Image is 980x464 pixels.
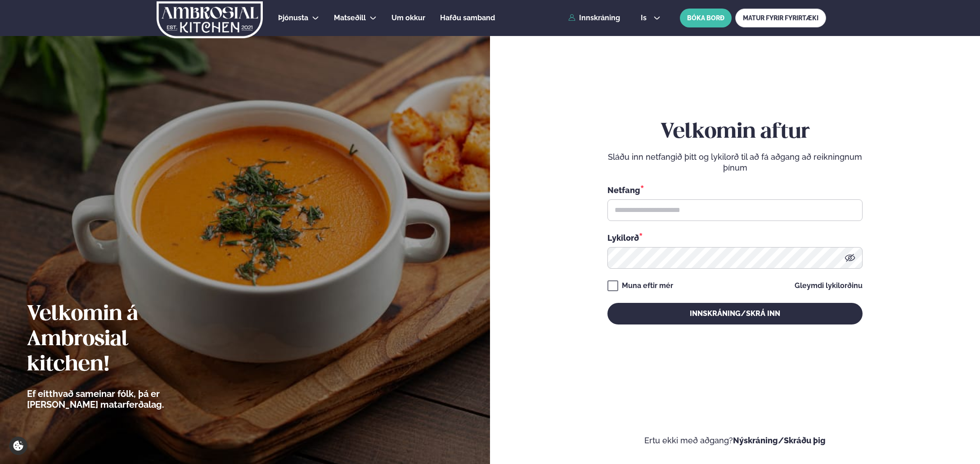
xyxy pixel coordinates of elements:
button: BÓKA BORÐ [680,9,732,27]
span: Matseðill [334,14,366,22]
p: Ef eitthvað sameinar fólk, þá er [PERSON_NAME] matarferðalag. [27,388,214,410]
div: Netfang [607,184,863,196]
button: is [634,14,667,22]
a: Um okkur [391,13,425,23]
p: Sláðu inn netfangið þitt og lykilorð til að fá aðgang að reikningnum þínum [607,152,863,173]
span: is [641,14,649,22]
a: Cookie settings [9,437,27,455]
a: Matseðill [334,13,366,23]
a: Þjónusta [278,13,308,23]
div: Lykilorð [607,232,863,243]
p: Ertu ekki með aðgang? [517,435,953,446]
button: Innskráning/Skrá inn [607,303,863,324]
a: Nýskráning/Skráðu þig [733,436,826,445]
span: Þjónusta [278,14,308,22]
a: Gleymdi lykilorðinu [795,282,863,289]
a: MATUR FYRIR FYRIRTÆKI [735,9,826,27]
a: Innskráning [568,14,620,22]
span: Hafðu samband [440,14,495,22]
span: Um okkur [391,14,425,22]
img: logo [156,1,264,38]
h2: Velkomin á Ambrosial kitchen! [27,302,214,378]
a: Hafðu samband [440,13,495,23]
h2: Velkomin aftur [607,120,863,145]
